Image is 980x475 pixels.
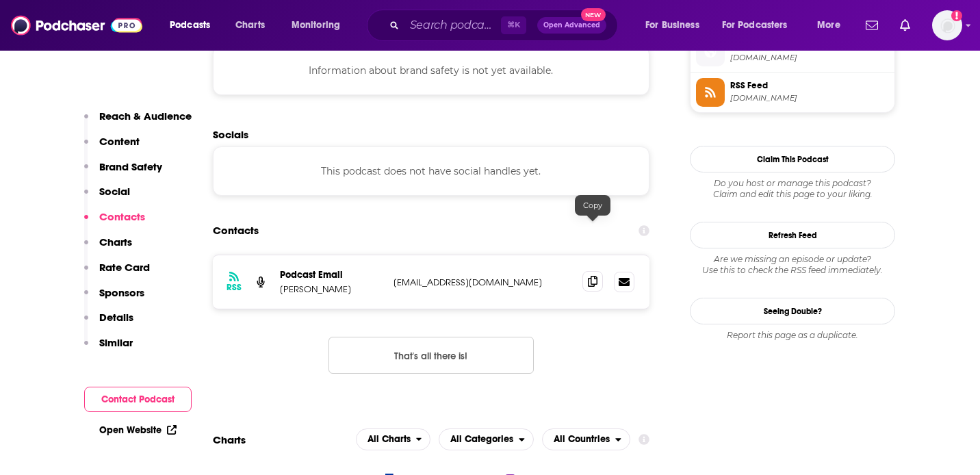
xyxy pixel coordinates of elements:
span: All Categories [450,435,513,444]
img: Podchaser - Follow, Share and Rate Podcasts [11,12,142,38]
div: Search podcasts, credits, & more... [380,10,631,41]
p: Brand Safety [99,160,162,173]
button: Social [84,185,130,210]
button: open menu [439,428,534,450]
a: Open Website [99,424,177,436]
button: open menu [282,14,358,36]
p: Contacts [99,210,145,223]
button: open menu [636,14,717,36]
h2: Countries [542,428,630,450]
button: Open AdvancedNew [537,17,606,34]
div: Are we missing an episode or update? Use this to check the RSS feed immediately. [690,254,895,276]
button: Contacts [84,210,145,235]
button: Charts [84,235,132,261]
span: collegeessayguy.libsyn.com [730,93,889,103]
p: Reach & Audience [99,110,192,123]
button: Rate Card [84,261,150,286]
button: Show profile menu [932,10,962,40]
span: All Countries [554,435,610,444]
span: RSS Feed [730,79,889,92]
button: Claim This Podcast [690,146,895,172]
span: For Business [645,16,699,35]
p: Similar [99,336,133,349]
a: Show notifications dropdown [894,14,916,37]
span: Charts [235,16,265,35]
p: Sponsors [99,286,144,299]
button: Reach & Audience [84,110,192,135]
p: Details [99,311,133,324]
button: Similar [84,336,133,361]
button: Details [84,311,133,336]
svg: Add a profile image [951,10,962,21]
div: Information about brand safety is not yet available. [213,46,649,95]
span: For Podcasters [722,16,788,35]
span: Open Advanced [543,22,600,29]
span: All Charts [367,435,411,444]
a: Charts [227,14,273,36]
p: Charts [99,235,132,248]
span: New [581,8,606,21]
a: Show notifications dropdown [860,14,884,37]
img: User Profile [932,10,962,40]
h2: Contacts [213,218,259,244]
button: Contact Podcast [84,387,192,412]
span: Logged in as jciarczynski [932,10,962,40]
h3: RSS [227,282,242,293]
p: [PERSON_NAME] [280,283,383,295]
p: Content [99,135,140,148]
h2: Categories [439,428,534,450]
p: Social [99,185,130,198]
span: Do you host or manage this podcast? [690,178,895,189]
button: Sponsors [84,286,144,311]
span: More [817,16,840,35]
span: Monitoring [292,16,340,35]
button: open menu [356,428,431,450]
h2: Socials [213,128,649,141]
span: collegeessayguy.libsyn.com [730,53,889,63]
div: Copy [575,195,610,216]
div: Report this page as a duplicate. [690,330,895,341]
button: Content [84,135,140,160]
div: Claim and edit this page to your liking. [690,178,895,200]
button: Brand Safety [84,160,162,185]
button: open menu [713,14,808,36]
button: open menu [542,428,630,450]
span: ⌘ K [501,16,526,34]
span: Podcasts [170,16,210,35]
input: Search podcasts, credits, & more... [404,14,501,36]
button: open menu [160,14,228,36]
button: Refresh Feed [690,222,895,248]
button: open menu [808,14,857,36]
p: [EMAIL_ADDRESS][DOMAIN_NAME] [394,277,571,288]
p: Rate Card [99,261,150,274]
div: This podcast does not have social handles yet. [213,146,649,196]
a: Seeing Double? [690,298,895,324]
a: RSS Feed[DOMAIN_NAME] [696,78,889,107]
h2: Charts [213,433,246,446]
button: Nothing here. [328,337,534,374]
h2: Platforms [356,428,431,450]
a: Official Website[DOMAIN_NAME] [696,38,889,66]
p: Podcast Email [280,269,383,281]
